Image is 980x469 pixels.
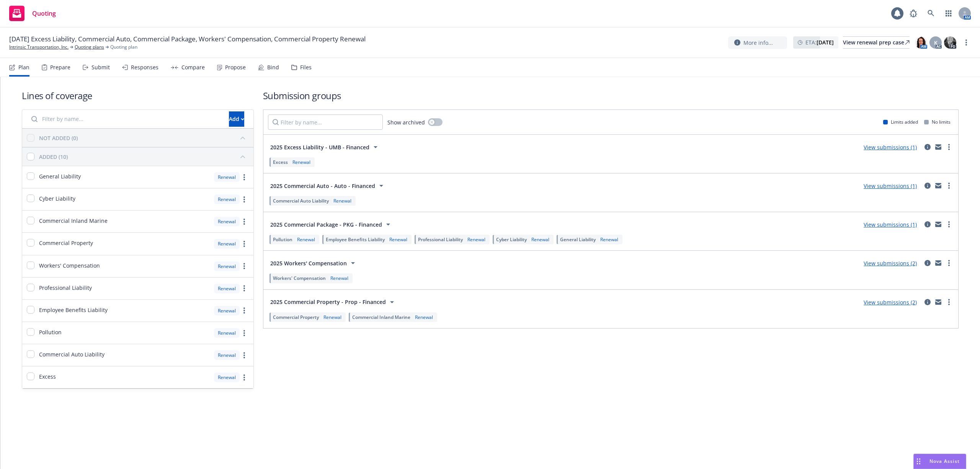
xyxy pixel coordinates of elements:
[864,182,917,190] a: View submissions (1)
[214,350,240,360] div: Renewal
[240,217,249,226] a: more
[914,454,923,469] div: Drag to move
[805,38,834,46] span: ETA :
[599,236,620,243] div: Renewal
[240,373,249,382] a: more
[270,143,369,151] span: 2025 Excess Liability - UMB - Financed
[39,306,108,314] span: Employee Benefits Liability
[944,297,954,307] a: more
[843,37,910,48] div: View renewal prep case
[923,220,932,229] a: circleInformation
[883,119,918,125] div: Limits added
[39,194,75,203] span: Cyber Liability
[273,198,329,204] span: Commercial Auto Liability
[270,221,382,229] span: 2025 Commercial Package - PKG - Financed
[240,173,249,182] a: more
[268,217,395,232] button: 2025 Commercial Package - PKG - Financed
[291,159,312,165] div: Renewal
[214,328,240,338] div: Renewal
[240,284,249,293] a: more
[240,306,249,315] a: more
[270,182,375,190] span: 2025 Commercial Auto - Auto - Financed
[300,64,312,70] div: Files
[296,236,317,243] div: Renewal
[273,275,326,281] span: Workers' Compensation
[923,6,939,21] a: Search
[240,239,249,248] a: more
[214,217,240,226] div: Renewal
[387,118,425,126] span: Show archived
[110,44,137,51] span: Quoting plan
[91,64,110,70] div: Submit
[929,458,960,464] span: Nova Assist
[214,373,240,382] div: Renewal
[352,314,410,320] span: Commercial Inland Marine
[9,44,69,51] a: Intrinsic Transportation, Inc.
[906,6,921,21] a: Report a Bug
[214,172,240,182] div: Renewal
[39,284,92,292] span: Professional Liability
[934,220,943,229] a: mail
[496,236,527,243] span: Cyber Liability
[267,64,279,70] div: Bind
[843,36,910,49] a: View renewal prep case
[39,150,249,163] button: ADDED (10)
[864,260,917,267] a: View submissions (2)
[864,221,917,228] a: View submissions (1)
[268,114,383,130] input: Filter by name...
[268,294,399,310] button: 2025 Commercial Property - Prop - Financed
[413,314,434,320] div: Renewal
[329,275,350,281] div: Renewal
[864,144,917,151] a: View submissions (1)
[131,64,158,70] div: Responses
[270,259,347,267] span: 2025 Workers' Compensation
[268,178,388,193] button: 2025 Commercial Auto - Auto - Financed
[934,258,943,268] a: mail
[728,36,787,49] button: More info...
[39,132,249,144] button: NOT ADDED (0)
[273,159,288,165] span: Excess
[332,198,353,204] div: Renewal
[18,64,29,70] div: Plan
[50,64,70,70] div: Prepare
[240,195,249,204] a: more
[388,236,409,243] div: Renewal
[962,38,971,47] a: more
[915,36,927,49] img: photo
[941,6,956,21] a: Switch app
[560,236,596,243] span: General Liability
[214,239,240,248] div: Renewal
[923,297,932,307] a: circleInformation
[32,10,56,16] span: Quoting
[273,236,292,243] span: Pollution
[913,454,966,469] button: Nova Assist
[268,139,382,155] button: 2025 Excess Liability - UMB - Financed
[39,373,56,381] span: Excess
[39,172,81,180] span: General Liability
[934,39,938,47] span: K
[39,350,105,358] span: Commercial Auto Liability
[322,314,343,320] div: Renewal
[6,3,59,24] a: Quoting
[944,181,954,190] a: more
[39,328,62,336] span: Pollution
[229,111,244,127] button: Add
[263,89,959,102] h1: Submission groups
[944,258,954,268] a: more
[864,299,917,306] a: View submissions (2)
[214,194,240,204] div: Renewal
[240,351,249,360] a: more
[214,261,240,271] div: Renewal
[39,217,108,225] span: Commercial Inland Marine
[273,314,319,320] span: Commercial Property
[270,298,386,306] span: 2025 Commercial Property - Prop - Financed
[268,255,360,271] button: 2025 Workers' Compensation
[923,181,932,190] a: circleInformation
[240,328,249,338] a: more
[27,111,224,127] input: Filter by name...
[466,236,487,243] div: Renewal
[39,239,93,247] span: Commercial Property
[214,306,240,315] div: Renewal
[418,236,463,243] span: Professional Liability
